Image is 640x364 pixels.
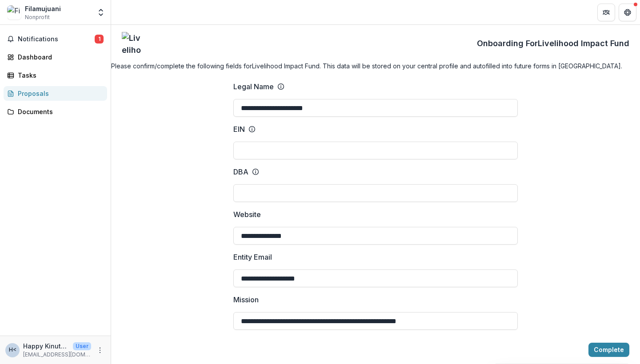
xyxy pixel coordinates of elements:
div: Documents [18,107,100,116]
span: 1 [95,35,104,44]
button: Get Help [619,4,636,21]
p: Happy Kinuthia <[EMAIL_ADDRESS][DOMAIN_NAME]> [23,341,69,351]
div: Tasks [18,71,100,80]
a: Proposals [4,86,107,101]
p: Mission [233,294,259,305]
p: EIN [233,124,245,135]
button: Open entity switcher [95,4,107,21]
div: Filamujuani [25,4,61,13]
div: Proposals [18,89,100,98]
p: DBA [233,166,248,177]
a: Documents [4,104,107,119]
button: Notifications1 [4,32,107,46]
h4: Please confirm/complete the following fields for Livelihood Impact Fund . This data will be store... [111,61,640,71]
p: Entity Email [233,252,272,262]
img: Livelihood Impact Fund logo [122,32,144,54]
img: Filamujuani [7,5,21,20]
div: Happy Kinuthia <happy@filamujuani.org> [9,347,16,353]
button: Complete [588,343,629,357]
a: Dashboard [4,50,107,64]
button: Partners [597,4,615,21]
button: More [95,345,105,356]
p: [EMAIL_ADDRESS][DOMAIN_NAME] [23,351,91,359]
p: Website [233,209,261,220]
span: Nonprofit [25,13,50,21]
p: User [73,342,91,350]
div: Dashboard [18,52,100,62]
span: Notifications [18,36,95,43]
p: Onboarding For Livelihood Impact Fund [477,37,629,49]
p: Legal Name [233,81,274,92]
a: Tasks [4,68,107,83]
